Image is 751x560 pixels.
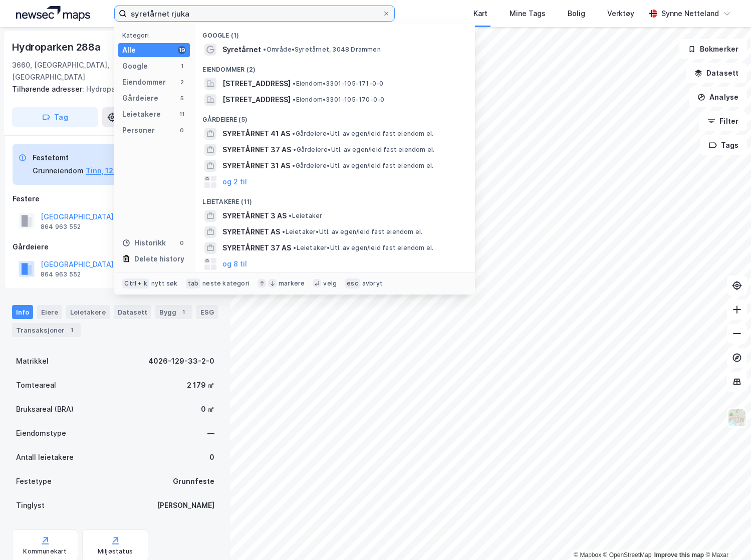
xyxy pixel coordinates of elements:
span: Gårdeiere • Utl. av egen/leid fast eiendom el. [293,146,434,154]
div: avbryt [362,279,383,288]
div: Google (1) [194,24,475,42]
span: Leietaker • Utl. av egen/leid fast eiendom el. [293,244,433,252]
span: Område • Syretårnet, 3048 Drammen [263,46,380,54]
span: SYRETÅRNET 31 AS [222,160,290,172]
div: 1 [178,62,186,70]
div: Mine Tags [510,8,546,20]
div: Leietakere (11) [194,190,475,208]
div: Festetype [16,475,52,487]
div: 0 [178,239,186,247]
button: og 2 til [222,176,247,188]
div: Gårdeiere [122,92,158,104]
span: • [293,96,296,103]
div: 864 963 552 [41,223,81,231]
span: • [282,228,285,235]
div: Eiendommer [122,76,166,88]
div: Personer [122,124,155,136]
div: Festere [13,193,218,205]
div: Leietakere [122,108,161,120]
a: Improve this map [654,551,704,558]
img: Z [727,408,746,427]
span: • [292,130,295,137]
div: 5 [178,94,186,102]
span: Leietaker [289,212,322,220]
button: Tinn, 129/33 [86,165,131,177]
span: Eiendom • 3301-105-170-0-0 [293,96,384,104]
div: ESG [196,305,218,319]
div: 3660, [GEOGRAPHIC_DATA], [GEOGRAPHIC_DATA] [12,59,170,83]
div: Grunneiendom [33,165,84,177]
span: [STREET_ADDRESS] [222,78,291,90]
div: 4026-129-33-2-0 [148,355,214,367]
div: [PERSON_NAME] [157,499,214,511]
div: Miljøstatus [98,547,133,555]
div: Tomteareal [16,379,56,391]
span: Leietaker • Utl. av egen/leid fast eiendom el. [282,228,422,236]
div: Bolig [568,8,585,20]
div: tab [186,278,201,289]
a: Mapbox [574,551,601,558]
div: Gårdeiere [13,241,218,253]
div: Delete history [134,253,184,265]
div: Kontrollprogram for chat [701,512,751,560]
button: og 8 til [222,258,247,270]
div: Antall leietakere [16,451,74,463]
div: velg [323,279,337,288]
div: Matrikkel [16,355,49,367]
span: SYRETÅRNET 3 AS [222,210,287,222]
div: Leietakere [66,305,110,319]
div: Hydroparken 288a [12,39,103,55]
span: Eiendom • 3301-105-171-0-0 [293,80,383,88]
div: 0 [209,451,214,463]
span: Gårdeiere • Utl. av egen/leid fast eiendom el. [292,130,433,138]
div: Ctrl + k [122,278,149,289]
div: Synne Netteland [661,8,719,20]
button: Filter [699,111,747,131]
div: esc [345,278,360,289]
img: logo.a4113a55bc3d86da70a041830d287a7e.svg [16,6,90,21]
span: SYRETÅRNET 41 AS [222,128,290,140]
div: Info [12,305,33,319]
div: Eiere [37,305,62,319]
span: • [289,212,292,219]
div: 2 [178,78,186,86]
div: Festetomt [33,152,131,164]
div: Eiendomstype [16,427,66,439]
span: [STREET_ADDRESS] [222,94,291,106]
div: Gårdeiere (5) [194,108,475,126]
span: Tilhørende adresser: [12,85,86,93]
div: — [207,427,214,439]
span: SYRETÅRNET 37 AS [222,144,291,156]
span: Gårdeiere • Utl. av egen/leid fast eiendom el. [292,162,433,170]
div: Bruksareal (BRA) [16,403,74,415]
div: Google [122,60,148,72]
span: • [292,162,295,169]
span: • [293,244,296,251]
div: 1 [178,307,188,317]
div: Grunnfeste [173,475,214,487]
button: Bokmerker [679,39,747,59]
div: 2 179 ㎡ [187,379,214,391]
button: Datasett [686,63,747,83]
div: 1 [67,325,77,335]
div: Tinglyst [16,499,45,511]
span: SYRETÅRNET AS [222,226,280,238]
div: Historikk [122,237,166,249]
div: Eiendommer (2) [194,58,475,76]
div: 19 [178,46,186,54]
div: Kommunekart [23,547,67,555]
span: • [293,146,296,153]
div: nytt søk [151,279,178,288]
iframe: Chat Widget [701,512,751,560]
a: OpenStreetMap [603,551,652,558]
button: Analyse [689,87,747,107]
div: 0 [178,126,186,134]
button: Tags [700,135,747,155]
div: Bygg [155,305,192,319]
div: Datasett [114,305,151,319]
div: Verktøy [607,8,634,20]
button: Tag [12,107,98,127]
input: Søk på adresse, matrikkel, gårdeiere, leietakere eller personer [127,6,382,21]
div: Hydroparken 288 [12,83,210,95]
div: 11 [178,110,186,118]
